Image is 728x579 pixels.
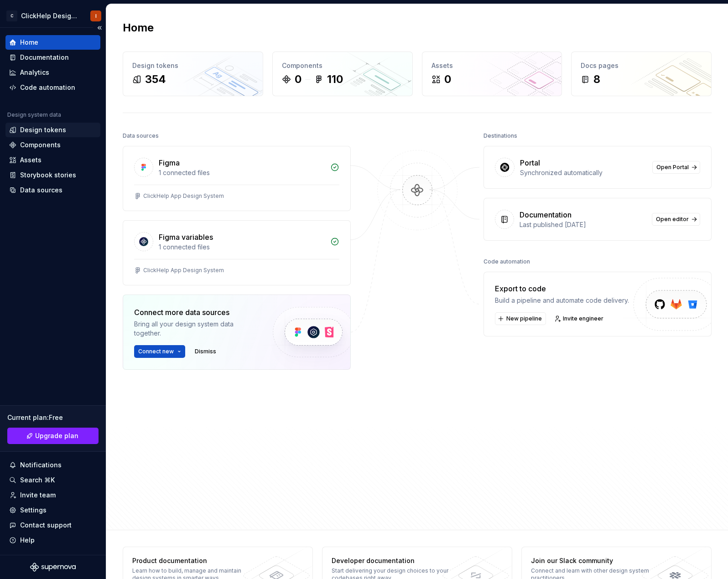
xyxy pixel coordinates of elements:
[134,345,185,358] button: Connect new
[656,164,689,171] span: Open Portal
[145,72,166,87] div: 354
[20,171,76,180] div: Storybook stories
[5,168,100,182] a: Storybook stories
[520,168,647,177] div: Synchronized automatically
[5,503,100,517] a: Settings
[652,213,700,226] a: Open editor
[5,65,100,80] a: Analytics
[123,220,351,285] a: Figma variables1 connected filesClickHelp App Design System
[332,556,455,565] div: Developer documentation
[5,123,100,137] a: Design tokens
[132,556,256,565] div: Product documentation
[7,111,61,119] div: Design system data
[20,125,66,134] div: Design tokens
[422,52,562,96] a: Assets0
[6,10,17,21] div: C
[495,283,629,294] div: Export to code
[159,168,325,177] div: 1 connected files
[5,533,100,548] button: Help
[132,61,254,70] div: Design tokens
[95,12,97,20] div: I
[20,460,62,470] div: Notifications
[191,345,220,358] button: Dismiss
[143,192,224,200] div: ClickHelp App Design System
[5,488,100,502] a: Invite team
[159,232,213,243] div: Figma variables
[123,21,154,35] h2: Home
[495,296,629,305] div: Build a pipeline and automate code delivery.
[520,157,540,168] div: Portal
[138,348,174,355] span: Connect new
[506,315,542,322] span: New pipeline
[2,6,104,26] button: CClickHelp Design SystemI
[159,243,325,252] div: 1 connected files
[432,61,553,70] div: Assets
[5,473,100,487] button: Search ⌘K
[5,138,100,152] a: Components
[20,38,38,47] div: Home
[551,312,608,325] a: Invite engineer
[5,518,100,532] button: Contact support
[93,21,106,34] button: Collapse sidebar
[282,61,403,70] div: Components
[444,72,451,87] div: 0
[123,52,263,96] a: Design tokens354
[134,320,257,338] div: Bring all your design system data together.
[5,458,100,472] button: Notifications
[134,307,257,318] div: Connect more data sources
[581,61,702,70] div: Docs pages
[7,428,99,444] a: Upgrade plan
[656,216,689,223] span: Open editor
[495,312,546,325] button: New pipeline
[593,72,600,87] div: 8
[20,536,35,545] div: Help
[571,52,712,96] a: Docs pages8
[20,140,61,150] div: Components
[123,129,159,142] div: Data sources
[20,53,69,62] div: Documentation
[5,80,100,95] a: Code automation
[5,153,100,167] a: Assets
[20,186,62,195] div: Data sources
[35,431,78,440] span: Upgrade plan
[143,267,224,274] div: ClickHelp App Design System
[159,157,180,168] div: Figma
[30,563,76,572] svg: Supernova Logo
[20,155,42,165] div: Assets
[20,506,47,515] div: Settings
[272,52,413,96] a: Components0110
[20,521,72,530] div: Contact support
[484,129,517,142] div: Destinations
[5,183,100,197] a: Data sources
[652,161,700,174] a: Open Portal
[20,83,75,92] div: Code automation
[7,413,99,422] div: Current plan : Free
[295,72,302,87] div: 0
[5,50,100,65] a: Documentation
[520,220,646,229] div: Last published [DATE]
[327,72,343,87] div: 110
[484,255,530,268] div: Code automation
[20,68,49,77] div: Analytics
[195,348,216,355] span: Dismiss
[20,491,56,500] div: Invite team
[563,315,603,322] span: Invite engineer
[520,209,572,220] div: Documentation
[123,146,351,211] a: Figma1 connected filesClickHelp App Design System
[531,556,655,565] div: Join our Slack community
[20,476,55,485] div: Search ⌘K
[21,11,79,21] div: ClickHelp Design System
[5,35,100,50] a: Home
